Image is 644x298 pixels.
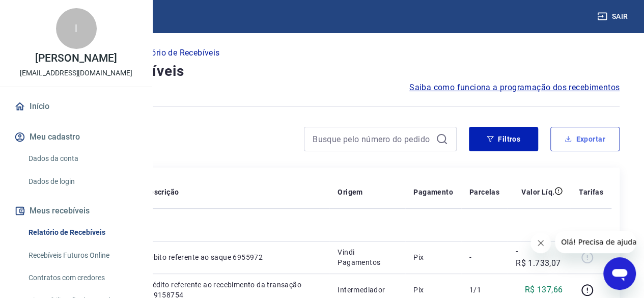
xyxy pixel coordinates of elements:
p: - [469,252,499,262]
p: [EMAIL_ADDRESS][DOMAIN_NAME] [20,68,132,78]
iframe: Fechar mensagem [530,233,551,253]
div: l [56,8,97,49]
button: Sair [595,7,632,26]
p: 1/1 [469,285,499,295]
p: Vindi Pagamentos [338,247,397,267]
span: Olá! Precisa de ajuda? [6,7,86,15]
a: Dados de login [24,171,140,192]
button: Meu cadastro [12,126,140,148]
p: Tarifas [579,187,603,197]
button: Exportar [550,127,620,151]
h4: Relatório de Recebíveis [24,61,620,82]
p: Relatório de Recebíveis [132,47,219,59]
a: Saiba como funciona a programação dos recebimentos [409,82,620,94]
a: Início [12,95,140,118]
p: Descrição [145,187,179,197]
button: Meus recebíveis [12,200,140,222]
p: R$ 137,66 [525,284,563,296]
input: Busque pelo número do pedido [313,131,432,147]
p: Parcelas [469,187,499,197]
p: Pagamento [413,187,453,197]
button: Filtros [469,127,538,151]
a: Recebíveis Futuros Online [24,245,140,266]
p: Débito referente ao saque 6955972 [145,252,321,262]
iframe: Mensagem da empresa [555,231,636,253]
p: Valor Líq. [521,187,554,197]
a: Dados da conta [24,148,140,169]
p: [PERSON_NAME] [35,53,117,64]
p: -R$ 1.733,07 [516,245,563,269]
p: Pix [413,285,453,295]
a: Relatório de Recebíveis [24,222,140,243]
p: Origem [338,187,362,197]
a: Contratos com credores [24,267,140,288]
p: Pix [413,252,453,262]
p: Intermediador [338,285,397,295]
iframe: Botão para abrir a janela de mensagens [603,257,636,290]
